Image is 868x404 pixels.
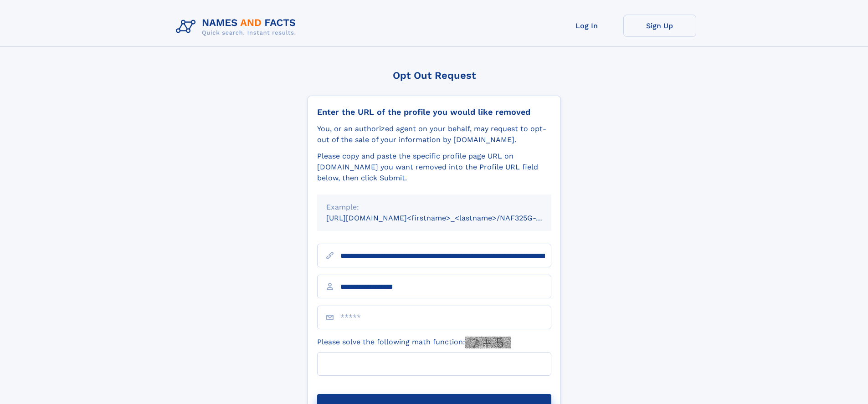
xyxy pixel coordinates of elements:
[172,15,303,39] img: Logo Names and Facts
[317,151,551,184] div: Please copy and paste the specific profile page URL on [DOMAIN_NAME] you want removed into the Pr...
[317,337,511,348] label: Please solve the following math function:
[317,123,551,145] div: You, or an authorized agent on your behalf, may request to opt-out of the sale of your informatio...
[550,15,623,37] a: Log In
[317,107,551,117] div: Enter the URL of the profile you would like removed
[308,70,561,81] div: Opt Out Request
[623,15,696,37] a: Sign Up
[326,202,542,213] div: Example:
[326,214,569,222] small: [URL][DOMAIN_NAME]<firstname>_<lastname>/NAF325G-xxxxxxxx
